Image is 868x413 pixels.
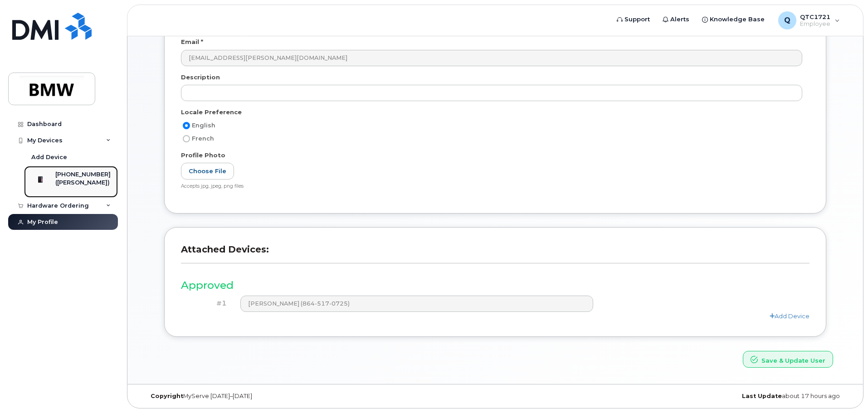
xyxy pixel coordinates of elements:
[829,374,861,406] iframe: Messenger Launcher
[181,73,220,82] label: Description
[772,11,846,29] div: QTC1721
[181,280,809,291] h3: Approved
[192,122,215,129] span: English
[183,122,190,129] input: English
[696,10,771,29] a: Knowledge Base
[181,183,802,190] div: Accepts jpg, jpeg, png files
[181,38,203,46] label: Email *
[192,135,214,142] span: French
[612,393,847,400] div: about 17 hours ago
[656,10,696,29] a: Alerts
[784,15,790,26] span: Q
[624,15,650,24] span: Support
[670,15,689,24] span: Alerts
[181,108,242,117] label: Locale Preference
[770,312,809,320] a: Add Device
[743,351,833,368] button: Save & Update User
[183,135,190,142] input: French
[610,10,656,29] a: Support
[181,163,234,180] label: Choose File
[710,15,765,24] span: Knowledge Base
[151,393,183,399] strong: Copyright
[800,13,830,20] span: QTC1721
[188,300,227,307] h4: #1
[742,393,782,399] strong: Last Update
[800,20,830,28] span: Employee
[181,151,225,160] label: Profile Photo
[144,393,378,400] div: MyServe [DATE]–[DATE]
[181,244,809,263] h3: Attached Devices:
